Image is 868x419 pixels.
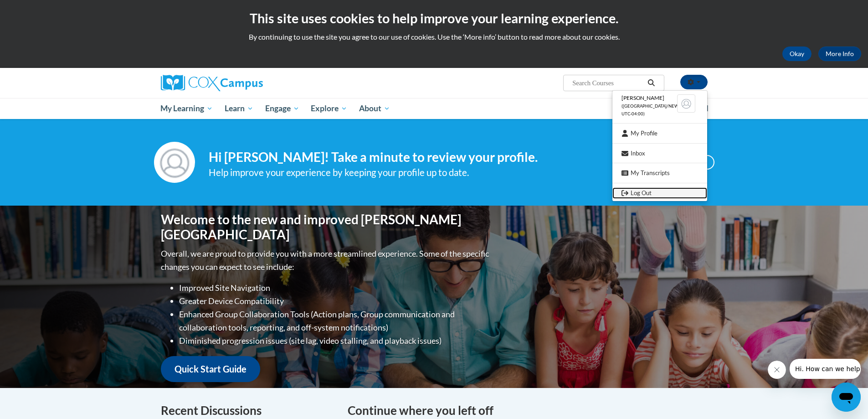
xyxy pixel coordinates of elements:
a: My Transcripts [612,167,707,179]
iframe: Close message [768,361,786,379]
li: Enhanced Group Collaboration Tools (Action plans, Group communication and collaboration tools, re... [179,308,491,334]
button: Account Settings [680,75,708,89]
a: Explore [305,98,353,119]
li: Diminished progression issues (site lag, video stalling, and playback issues) [179,334,491,347]
div: Main menu [147,98,721,119]
h4: Hi [PERSON_NAME]! Take a minute to review your profile. [209,150,644,165]
span: Learn [225,103,253,114]
a: About [353,98,396,119]
button: Okay [782,47,812,61]
p: By continuing to use the site you agree to our use of cookies. Use the ‘More info’ button to read... [7,32,861,42]
a: Cox Campus [161,75,334,91]
a: Learn [219,98,259,119]
a: My Learning [155,98,219,119]
li: Greater Device Compatibility [179,295,491,308]
iframe: Button to launch messaging window [832,383,861,412]
a: Engage [259,98,305,119]
span: About [359,103,390,114]
span: My Learning [160,103,213,114]
a: Inbox [612,148,707,159]
span: Hi. How can we help? [5,6,74,14]
img: Profile Image [154,142,195,183]
span: [PERSON_NAME] [621,94,664,101]
h2: This site uses cookies to help improve your learning experience. [7,9,861,27]
a: My Profile [612,128,707,139]
input: Search Courses [571,78,644,88]
p: Overall, we are proud to provide you with a more streamlined experience. Some of the specific cha... [161,247,491,274]
img: Learner Profile Avatar [677,94,695,113]
span: Engage [265,103,299,114]
a: Quick Start Guide [161,356,260,382]
a: More Info [818,47,861,61]
li: Improved Site Navigation [179,281,491,295]
img: Cox Campus [161,75,263,91]
iframe: Message from company [790,359,861,379]
h1: Welcome to the new and improved [PERSON_NAME][GEOGRAPHIC_DATA] [161,212,491,243]
button: Search [644,78,658,88]
a: Logout [612,187,707,199]
span: ([GEOGRAPHIC_DATA]/New_York UTC-04:00) [621,103,693,116]
div: Help improve your experience by keeping your profile up to date. [209,165,644,180]
span: Explore [311,103,347,114]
